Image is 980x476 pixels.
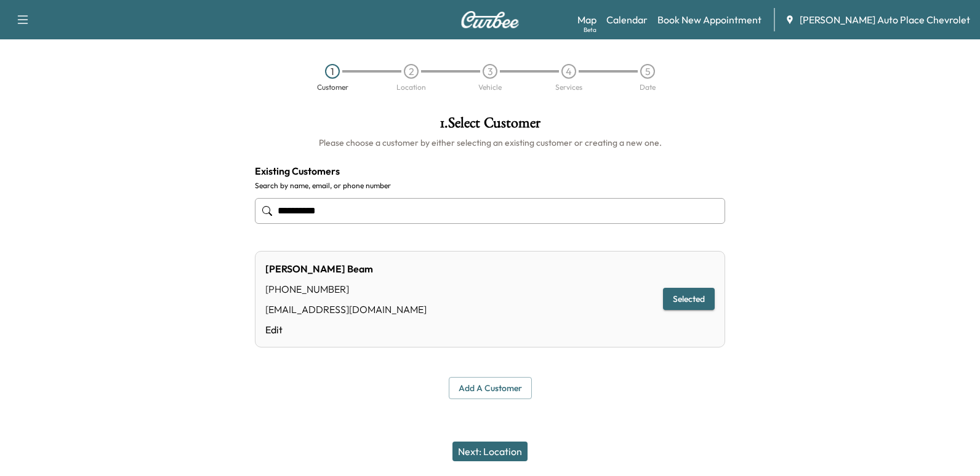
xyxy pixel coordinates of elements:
div: Beta [584,25,596,34]
label: Search by name, email, or phone number [255,181,725,191]
img: Curbee Logo [460,11,520,28]
div: 2 [404,64,419,79]
h1: 1 . Select Customer [255,116,725,137]
div: [EMAIL_ADDRESS][DOMAIN_NAME] [265,302,427,317]
div: 5 [640,64,655,79]
div: [PERSON_NAME] Beam [265,261,427,276]
a: Book New Appointment [657,12,761,27]
div: [PHONE_NUMBER] [265,282,427,296]
div: Location [396,84,426,91]
div: 4 [561,64,576,79]
button: Add a customer [449,377,532,400]
h4: Existing Customers [255,164,725,178]
a: Edit [265,322,427,337]
button: Next: Location [452,442,528,461]
span: [PERSON_NAME] Auto Place Chevrolet [800,12,970,27]
div: 1 [325,64,340,79]
h6: Please choose a customer by either selecting an existing customer or creating a new one. [255,137,725,149]
div: Vehicle [478,84,502,91]
div: 3 [483,64,497,79]
div: Services [555,84,582,91]
div: Date [640,84,656,91]
div: Customer [317,84,348,91]
button: Selected [663,288,715,311]
a: Calendar [606,12,648,27]
a: MapBeta [577,12,596,27]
